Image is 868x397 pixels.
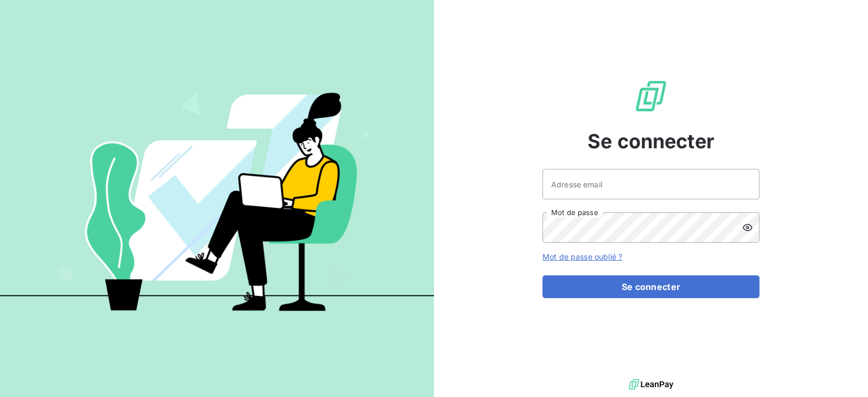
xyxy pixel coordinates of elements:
[629,376,673,393] img: logo
[588,127,714,156] span: Se connecter
[542,275,759,298] button: Se connecter
[542,169,759,199] input: placeholder
[634,79,668,114] img: Logo LeanPay
[542,252,622,261] a: Mot de passe oublié ?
